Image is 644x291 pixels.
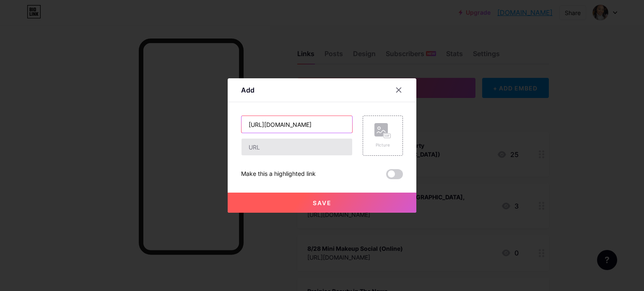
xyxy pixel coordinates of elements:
div: Picture [374,142,391,148]
input: Title [241,116,352,133]
span: Save [313,199,332,206]
div: Add [241,85,254,95]
button: Save [228,193,416,213]
input: URL [241,139,352,155]
div: Make this a highlighted link [241,169,316,179]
